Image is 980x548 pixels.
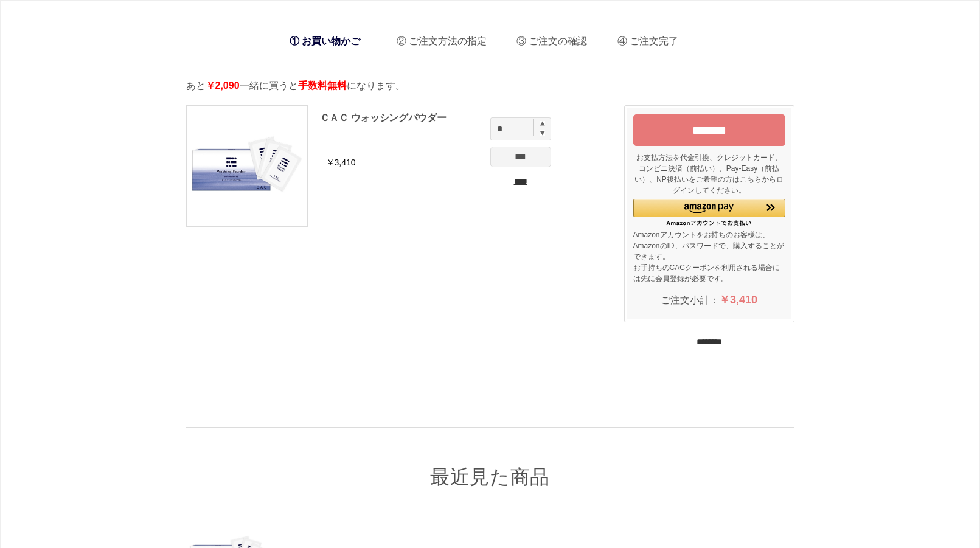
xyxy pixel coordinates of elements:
[719,294,757,306] span: ￥3,410
[206,80,240,91] span: ￥2,090
[320,113,447,123] a: ＣＡＣ ウォッシングパウダー
[608,26,678,50] li: ご注文完了
[633,152,785,196] p: お支払方法を代金引換、クレジットカード、コンビニ決済（前払い）、Pay-Easy（前払い）、NP後払いをご希望の方はこちらからログインしてください。
[540,121,545,126] img: spinplus.gif
[540,130,545,136] img: spinminus.gif
[633,287,785,313] div: ご注文小計：
[283,29,366,54] li: お買い物かご
[186,427,794,490] div: 最近見た商品
[633,229,785,284] p: Amazonアカウントをお持ちのお客様は、AmazonのID、パスワードで、購入することができます。 お手持ちのCACクーポンを利用される場合には先に が必要です。
[298,80,347,91] span: 手数料無料
[633,199,785,226] div: Amazon Pay - Amazonアカウントをお使いください
[387,26,487,50] li: ご注文方法の指定
[187,106,307,226] img: ＣＡＣ ウォッシングパウダー
[655,274,684,283] a: 会員登録
[186,78,794,93] p: あと 一緒に買うと になります。
[507,26,587,50] li: ご注文の確認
